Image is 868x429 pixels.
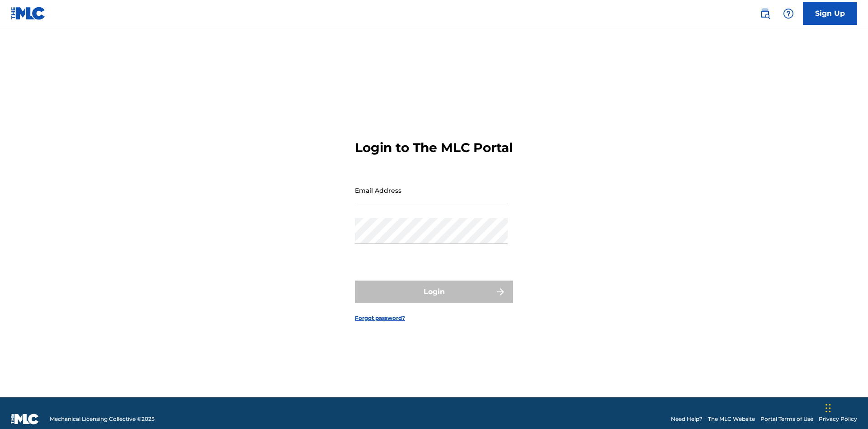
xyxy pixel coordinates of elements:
a: The MLC Website [708,415,755,423]
div: Drag [826,395,831,422]
a: Privacy Policy [819,415,857,423]
img: help [783,8,794,19]
img: MLC Logo [11,7,46,20]
iframe: Chat Widget [823,386,868,429]
a: Need Help? [671,415,703,423]
a: Sign Up [803,2,857,25]
img: logo [11,414,39,424]
a: Portal Terms of Use [760,415,813,423]
span: Mechanical Licensing Collective © 2025 [50,415,155,423]
a: Forgot password? [355,314,405,322]
div: Help [779,5,797,23]
img: search [759,8,770,19]
a: Public Search [756,5,774,23]
h3: Login to The MLC Portal [355,140,513,156]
